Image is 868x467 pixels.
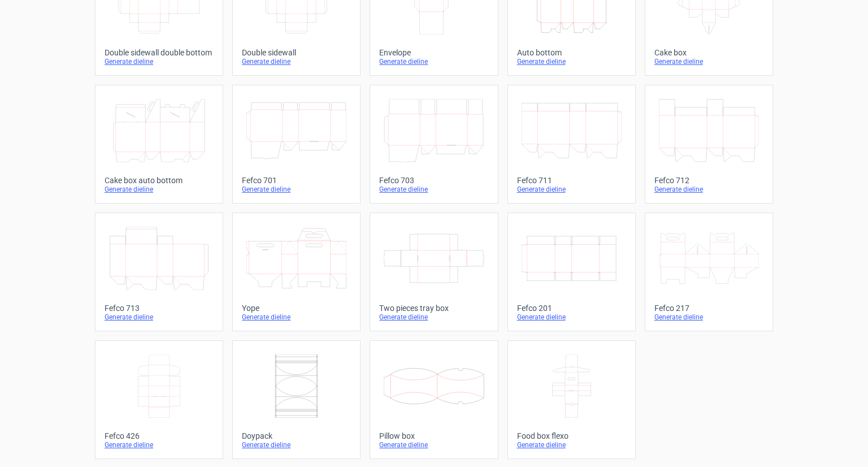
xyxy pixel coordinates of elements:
[654,185,763,194] div: Generate dieline
[654,304,763,313] div: Fefco 217
[242,48,351,57] div: Double sidewall
[654,48,763,57] div: Cake box
[242,304,351,313] div: Yope
[379,304,488,313] div: Two pieces tray box
[95,340,223,459] a: Fefco 426Generate dieline
[517,440,626,449] div: Generate dieline
[645,85,773,204] a: Fefco 712Generate dieline
[517,48,626,57] div: Auto bottom
[379,185,488,194] div: Generate dieline
[654,57,763,66] div: Generate dieline
[370,85,498,204] a: Fefco 703Generate dieline
[95,213,223,331] a: Fefco 713Generate dieline
[517,176,626,185] div: Fefco 711
[379,48,488,57] div: Envelope
[654,313,763,322] div: Generate dieline
[517,57,626,66] div: Generate dieline
[654,176,763,185] div: Fefco 712
[507,213,636,331] a: Fefco 201Generate dieline
[105,304,214,313] div: Fefco 713
[232,85,361,204] a: Fefco 701Generate dieline
[105,431,214,440] div: Fefco 426
[105,185,214,194] div: Generate dieline
[370,340,498,459] a: Pillow boxGenerate dieline
[242,440,351,449] div: Generate dieline
[507,85,636,204] a: Fefco 711Generate dieline
[517,431,626,440] div: Food box flexo
[242,431,351,440] div: Doypack
[242,57,351,66] div: Generate dieline
[379,176,488,185] div: Fefco 703
[507,340,636,459] a: Food box flexoGenerate dieline
[105,313,214,322] div: Generate dieline
[517,313,626,322] div: Generate dieline
[517,304,626,313] div: Fefco 201
[232,340,361,459] a: DoypackGenerate dieline
[95,85,223,204] a: Cake box auto bottomGenerate dieline
[645,213,773,331] a: Fefco 217Generate dieline
[105,57,214,66] div: Generate dieline
[242,313,351,322] div: Generate dieline
[379,313,488,322] div: Generate dieline
[379,57,488,66] div: Generate dieline
[517,185,626,194] div: Generate dieline
[105,48,214,57] div: Double sidewall double bottom
[105,440,214,449] div: Generate dieline
[232,213,361,331] a: YopeGenerate dieline
[379,440,488,449] div: Generate dieline
[379,431,488,440] div: Pillow box
[242,185,351,194] div: Generate dieline
[105,176,214,185] div: Cake box auto bottom
[242,176,351,185] div: Fefco 701
[370,213,498,331] a: Two pieces tray boxGenerate dieline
